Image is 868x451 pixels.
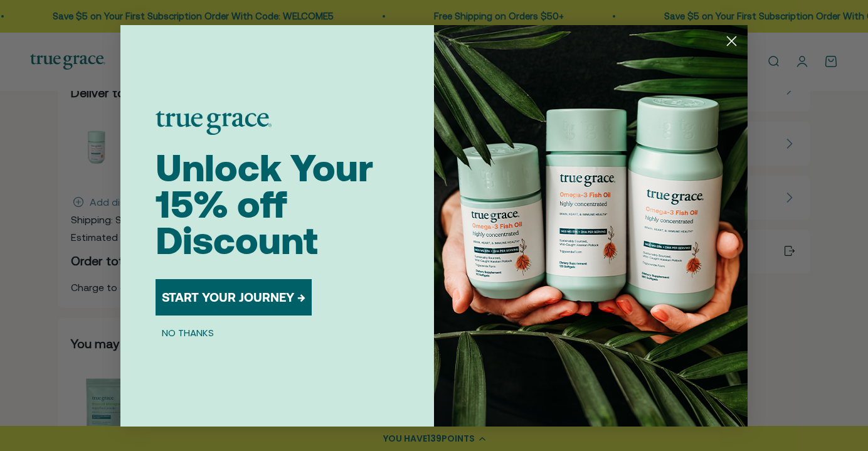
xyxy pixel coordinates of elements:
[721,30,743,52] button: Close dialog
[156,326,220,341] button: NO THANKS
[156,111,272,135] img: logo placeholder
[156,146,373,262] span: Unlock Your 15% off Discount
[156,279,312,316] button: START YOUR JOURNEY →
[434,25,748,427] img: 098727d5-50f8-4f9b-9554-844bb8da1403.jpeg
